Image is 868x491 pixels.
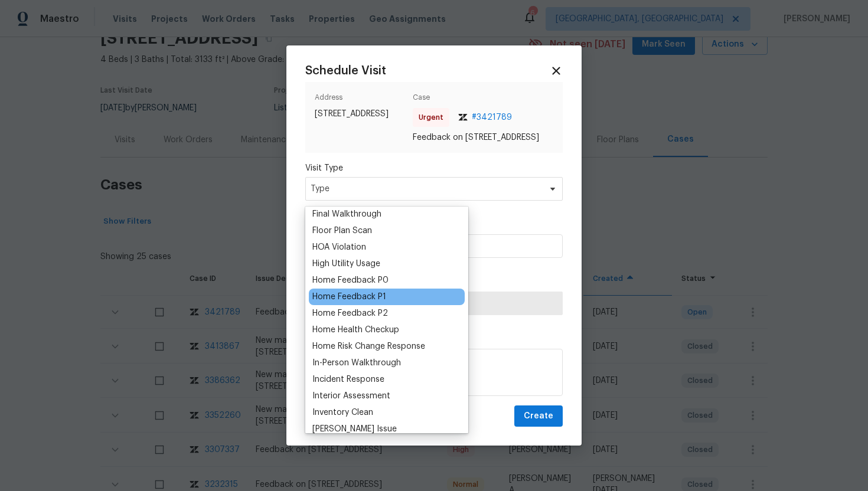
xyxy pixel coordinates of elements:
[315,91,408,108] span: Address
[419,112,448,123] span: Urgent
[315,108,408,120] span: [STREET_ADDRESS]
[305,162,563,174] label: Visit Type
[514,405,563,427] button: Create
[312,390,390,402] div: Interior Assessment
[305,65,386,77] span: Schedule Visit
[312,274,389,286] div: Home Feedback P0
[312,258,380,270] div: High Utility Usage
[472,112,512,123] span: # 3421789
[524,409,553,424] span: Create
[458,114,468,121] img: Zendesk Logo Icon
[312,423,397,435] div: [PERSON_NAME] Issue
[312,407,373,418] div: Inventory Clean
[413,132,553,143] span: Feedback on [STREET_ADDRESS]
[312,241,366,253] div: HOA Violation
[312,291,386,303] div: Home Feedback P1
[312,307,388,319] div: Home Feedback P2
[550,64,563,77] span: Close
[312,324,399,336] div: Home Health Checkup
[312,357,401,369] div: In-Person Walkthrough
[312,374,384,385] div: Incident Response
[311,183,540,195] span: Type
[312,225,372,237] div: Floor Plan Scan
[312,208,381,220] div: Final Walkthrough
[413,91,553,108] span: Case
[312,341,425,352] div: Home Risk Change Response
